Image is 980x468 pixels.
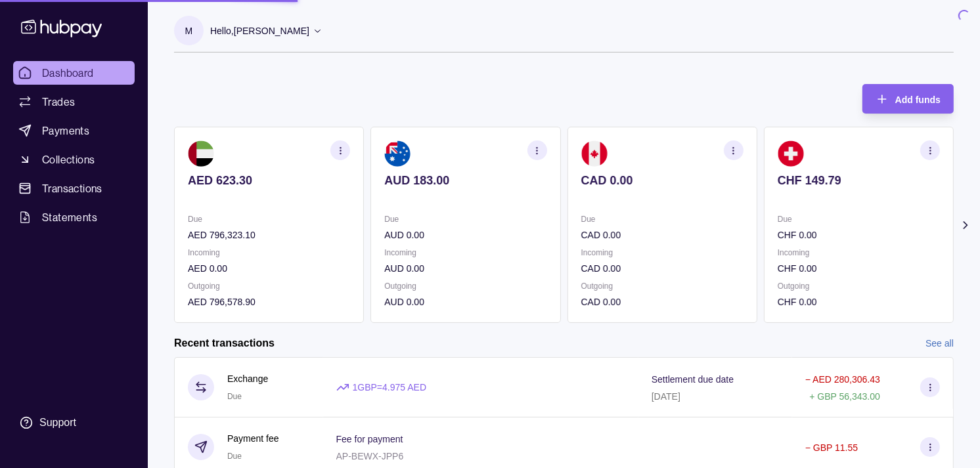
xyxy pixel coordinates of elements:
a: See all [925,336,954,351]
p: CAD 0.00 [581,261,744,276]
button: Add funds [862,84,954,114]
span: Due [227,452,242,461]
p: Incoming [581,245,744,260]
span: Payments [42,123,89,138]
p: AED 623.30 [188,173,350,188]
p: Due [384,212,546,226]
p: CHF 0.00 [778,295,940,309]
p: Incoming [778,245,940,260]
p: AUD 0.00 [384,261,546,276]
a: Support [13,409,135,436]
a: Trades [13,90,135,114]
img: ca [581,140,608,167]
p: CHF 0.00 [778,228,940,242]
p: Outgoing [581,279,744,293]
img: ch [778,140,804,167]
div: Support [39,415,76,430]
p: Outgoing [188,279,350,293]
p: Due [188,212,350,226]
a: Statements [13,205,135,229]
p: − AED 280,306.43 [805,374,880,385]
p: AED 796,323.10 [188,228,350,242]
p: Fee for payment [336,434,403,444]
p: Settlement due date [652,374,734,385]
p: + GBP 56,343.00 [809,391,880,402]
span: Due [227,392,242,401]
p: Incoming [188,245,350,260]
p: Outgoing [384,279,546,293]
a: Transactions [13,177,135,200]
p: Due [581,212,744,226]
p: CAD 0.00 [581,295,744,309]
p: AUD 0.00 [384,228,546,242]
p: CAD 0.00 [581,228,744,242]
p: AP-BEWX-JPP6 [336,451,404,461]
img: ae [188,140,214,167]
span: Trades [42,94,75,110]
p: Exchange [227,372,268,386]
p: AED 0.00 [188,261,350,276]
p: AED 796,578.90 [188,295,350,309]
p: M [185,24,193,38]
p: AUD 183.00 [384,173,546,188]
p: CAD 0.00 [581,173,744,188]
a: Collections [13,148,135,171]
p: AUD 0.00 [384,295,546,309]
p: Incoming [384,245,546,260]
img: au [384,140,411,167]
p: Hello, [PERSON_NAME] [210,24,309,38]
p: Due [778,212,940,226]
p: CHF 149.79 [778,173,940,188]
a: Payments [13,119,135,142]
a: Dashboard [13,61,135,85]
h2: Recent transactions [174,336,275,351]
p: CHF 0.00 [778,261,940,276]
p: 1 GBP = 4.975 AED [353,380,427,394]
p: Payment fee [227,431,279,446]
span: Transactions [42,181,102,196]
span: Collections [42,152,95,167]
p: [DATE] [652,391,680,402]
span: Add funds [895,95,941,105]
span: Statements [42,209,97,225]
p: Outgoing [778,279,940,293]
p: − GBP 11.55 [805,442,858,453]
span: Dashboard [42,65,94,81]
